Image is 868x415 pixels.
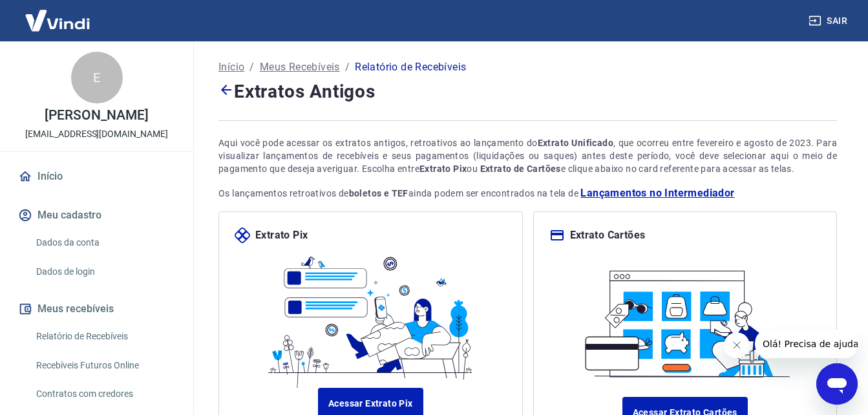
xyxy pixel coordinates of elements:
a: Lançamentos no Intermediador [580,186,734,201]
p: / [345,59,350,75]
p: [EMAIL_ADDRESS][DOMAIN_NAME] [25,127,168,141]
iframe: Fechar mensagem [724,332,750,358]
button: Meus recebíveis [16,295,178,323]
button: Sair [806,9,852,33]
a: Início [218,59,244,75]
a: Dados da conta [31,229,178,256]
p: Relatório de Recebíveis [355,59,466,75]
a: Relatório de Recebíveis [31,323,178,350]
strong: boletos e TEF [349,188,408,198]
a: Recebíveis Futuros Online [31,352,178,379]
iframe: Botão para abrir a janela de mensagens [816,363,858,405]
strong: Extrato de Cartões [480,164,561,174]
div: Aqui você pode acessar os extratos antigos, retroativos ao lançamento do , que ocorreu entre feve... [218,136,837,175]
span: Olá! Precisa de ajuda? [8,9,109,19]
img: ilustrapix.38d2ed8fdf785898d64e9b5bf3a9451d.svg [262,243,479,388]
p: [PERSON_NAME] [45,109,148,122]
a: Início [16,162,178,191]
strong: Extrato Unificado [538,138,613,148]
a: Meus Recebíveis [260,59,340,75]
button: Meu cadastro [16,201,178,229]
div: E [71,52,123,103]
iframe: Mensagem da empresa [755,330,858,358]
a: Contratos com credores [31,381,178,407]
a: Dados de login [31,259,178,285]
p: / [249,59,254,75]
p: Extrato Cartões [570,228,646,243]
img: ilustracard.1447bf24807628a904eb562bb34ea6f9.svg [577,259,794,381]
h4: Extratos Antigos [218,78,837,105]
img: Vindi [16,1,100,40]
p: Os lançamentos retroativos de ainda podem ser encontrados na tela de [218,186,837,201]
strong: Extrato Pix [419,164,467,174]
p: Extrato Pix [255,228,308,243]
